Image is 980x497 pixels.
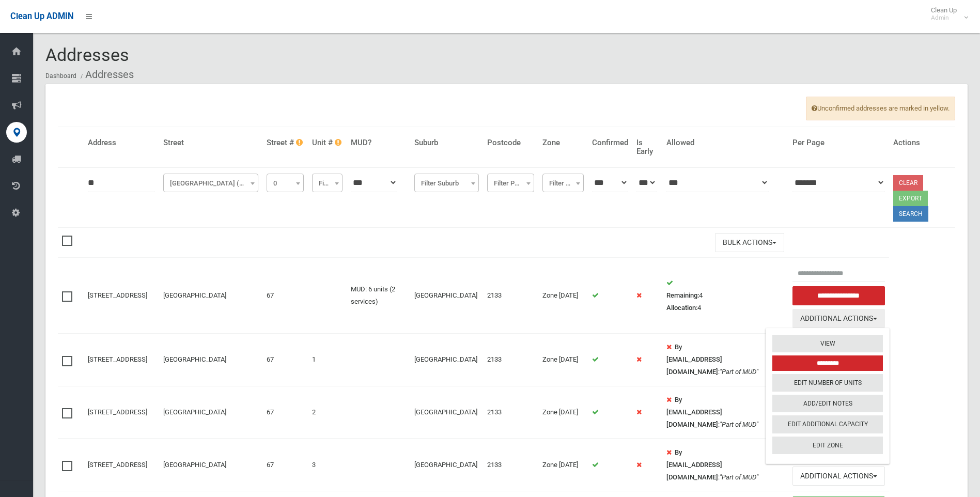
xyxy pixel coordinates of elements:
strong: Allocation: [666,304,697,312]
td: [GEOGRAPHIC_DATA] [159,258,262,334]
td: [GEOGRAPHIC_DATA] [410,386,483,439]
span: Filter Unit # [315,176,339,191]
h4: Is Early [636,138,658,156]
a: [STREET_ADDRESS] [88,408,147,416]
a: Add/Edit Notes [772,395,883,412]
td: [GEOGRAPHIC_DATA] [410,258,483,334]
span: Filter Postcode [487,174,534,192]
td: [GEOGRAPHIC_DATA] [410,334,483,386]
small: Admin [931,14,957,22]
h4: Street # [267,138,304,147]
h4: Street [163,138,258,147]
button: Export [893,191,928,206]
a: Edit Zone [772,437,883,454]
h4: Actions [893,138,951,147]
h4: Suburb [414,138,479,147]
strong: By [EMAIL_ADDRESS][DOMAIN_NAME] [666,448,722,481]
h4: MUD? [351,138,407,147]
strong: By [EMAIL_ADDRESS][DOMAIN_NAME] [666,343,722,376]
td: 67 [262,334,308,386]
span: Filter Postcode [490,176,532,191]
em: "Part of MUD" [720,421,758,428]
a: [STREET_ADDRESS] [88,355,147,363]
td: Zone [DATE] [538,334,588,386]
h4: Allowed [666,138,784,147]
span: 0 [267,174,304,192]
span: Filter Unit # [312,174,342,192]
button: Additional Actions [792,309,885,328]
em: "Part of MUD" [720,368,758,376]
td: Zone [DATE] [538,439,588,491]
strong: By [EMAIL_ADDRESS][DOMAIN_NAME] [666,396,722,428]
td: 67 [262,258,308,334]
a: Dashboard [45,72,76,80]
h4: Unit # [312,138,342,147]
span: Unconfirmed addresses are marked in yellow. [806,97,955,120]
span: Filter Suburb [417,176,476,191]
td: Zone [DATE] [538,258,588,334]
td: MUD: 6 units (2 services) [347,258,411,334]
h4: Confirmed [592,138,628,147]
span: Filter Suburb [414,174,479,192]
a: View [772,335,883,352]
td: 2133 [483,386,538,439]
span: Clean Up [926,6,967,22]
strong: Remaining: [666,291,699,299]
a: Edit Number of Units [772,374,883,392]
td: [GEOGRAPHIC_DATA] [159,439,262,491]
td: Zone [DATE] [538,386,588,439]
a: Clear [893,175,923,191]
h4: Postcode [487,138,534,147]
td: 2133 [483,258,538,334]
li: Addresses [78,65,134,84]
td: 3 [308,439,346,491]
td: : [662,386,788,439]
span: Brighton Avenue (CROYDON PARK) [166,176,256,191]
h4: Address [88,138,155,147]
td: 67 [262,386,308,439]
td: 2133 [483,334,538,386]
button: Bulk Actions [715,233,784,252]
span: Addresses [45,44,129,65]
a: [STREET_ADDRESS] [88,291,147,299]
span: Filter Zone [545,176,581,191]
a: Edit Additional Capacity [772,416,883,433]
span: Clean Up ADMIN [10,11,73,21]
td: : [662,334,788,386]
button: Search [893,206,928,222]
td: : [662,439,788,491]
button: Additional Actions [792,467,885,486]
span: 0 [269,176,301,191]
a: [STREET_ADDRESS] [88,461,147,469]
td: [GEOGRAPHIC_DATA] [159,334,262,386]
h4: Zone [542,138,584,147]
td: 2133 [483,439,538,491]
td: 2 [308,386,346,439]
span: Brighton Avenue (CROYDON PARK) [163,174,258,192]
h4: Per Page [792,138,885,147]
td: [GEOGRAPHIC_DATA] [159,386,262,439]
td: 4 4 [662,258,788,334]
span: Filter Zone [542,174,584,192]
em: "Part of MUD" [720,473,758,481]
td: 67 [262,439,308,491]
td: [GEOGRAPHIC_DATA] [410,439,483,491]
td: 1 [308,334,346,386]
